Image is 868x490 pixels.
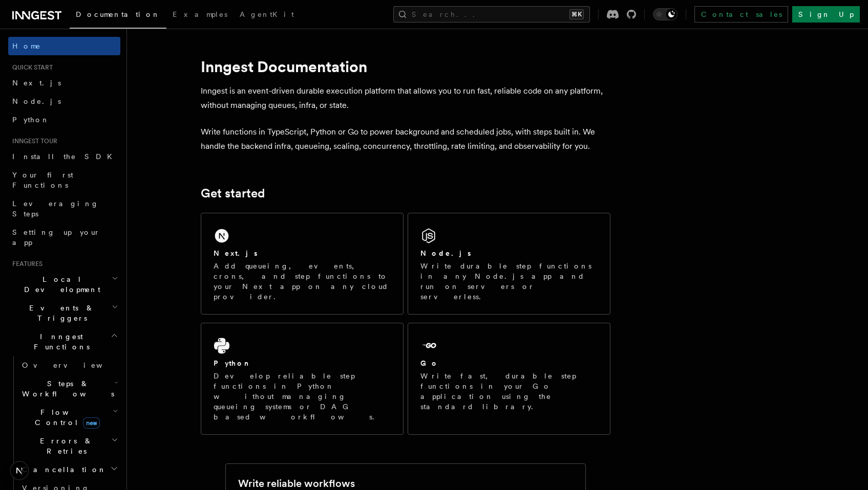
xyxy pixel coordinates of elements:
[201,213,404,315] a: Next.jsAdd queueing, events, crons, and step functions to your Next app on any cloud provider.
[18,403,120,432] button: Flow Controlnew
[8,166,120,194] a: Your first Functions
[569,9,584,19] kbd: ⌘K
[8,37,120,55] a: Home
[8,303,112,323] span: Events & Triggers
[83,417,100,429] span: new
[8,92,120,110] a: Node.js
[8,194,120,223] a: Leveraging Steps
[201,125,610,153] p: Write functions in TypeScript, Python or Go to power background and scheduled jobs, with steps bu...
[792,6,860,23] a: Sign Up
[12,97,61,105] span: Node.js
[12,79,61,87] span: Next.js
[420,371,598,412] p: Write fast, durable step functions in your Go application using the standard library.
[8,327,120,356] button: Inngest Functions
[214,358,251,368] h2: Python
[18,378,114,399] span: Steps & Workflows
[18,407,113,428] span: Flow Control
[12,152,118,161] span: Install the SDK
[8,223,120,252] a: Setting up your app
[12,41,41,51] span: Home
[18,460,120,479] button: Cancellation
[166,3,234,28] a: Examples
[18,432,120,460] button: Errors & Retries
[173,10,227,18] span: Examples
[70,3,166,29] a: Documentation
[12,116,50,124] span: Python
[240,10,294,18] span: AgentKit
[22,361,128,369] span: Overview
[201,323,404,435] a: PythonDevelop reliable step functions in Python without managing queueing systems or DAG based wo...
[201,57,610,76] h1: Inngest Documentation
[420,358,439,368] h2: Go
[76,10,160,18] span: Documentation
[408,323,610,435] a: GoWrite fast, durable step functions in your Go application using the standard library.
[8,299,120,327] button: Events & Triggers
[12,171,73,189] span: Your first Functions
[201,186,265,201] a: Get started
[214,261,391,302] p: Add queueing, events, crons, and step functions to your Next app on any cloud provider.
[18,464,107,475] span: Cancellation
[12,228,100,247] span: Setting up your app
[18,374,120,403] button: Steps & Workflows
[8,274,112,295] span: Local Development
[18,436,111,456] span: Errors & Retries
[201,84,610,113] p: Inngest is an event-driven durable execution platform that allows you to run fast, reliable code ...
[8,260,43,268] span: Features
[393,6,590,23] button: Search...⌘K
[8,63,53,72] span: Quick start
[214,248,258,258] h2: Next.js
[8,331,111,352] span: Inngest Functions
[408,213,610,315] a: Node.jsWrite durable step functions in any Node.js app and run on servers or serverless.
[8,74,120,92] a: Next.js
[8,137,57,145] span: Inngest tour
[8,270,120,299] button: Local Development
[8,147,120,166] a: Install the SDK
[214,371,391,422] p: Develop reliable step functions in Python without managing queueing systems or DAG based workflows.
[420,248,471,258] h2: Node.js
[234,3,300,28] a: AgentKit
[420,261,598,302] p: Write durable step functions in any Node.js app and run on servers or serverless.
[8,110,120,129] a: Python
[694,6,788,23] a: Contact sales
[12,199,99,218] span: Leveraging Steps
[653,8,678,20] button: Toggle dark mode
[18,356,120,374] a: Overview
